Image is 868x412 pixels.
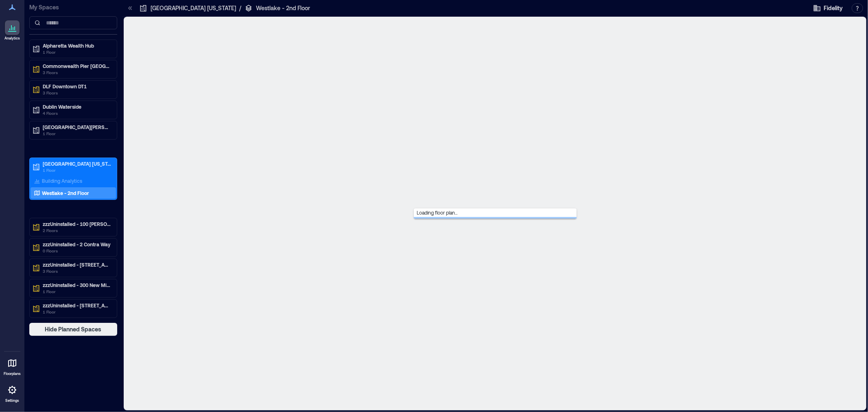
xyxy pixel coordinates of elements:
[5,398,19,403] p: Settings
[29,323,117,336] button: Hide Planned Spaces
[43,241,111,248] p: zzzUninstalled - 2 Contra Way
[151,4,236,12] p: [GEOGRAPHIC_DATA] [US_STATE]
[43,110,111,116] p: 4 Floors
[2,18,22,43] a: Analytics
[2,380,22,405] a: Settings
[4,36,20,41] p: Analytics
[43,167,111,173] p: 1 Floor
[29,3,117,11] p: My Spaces
[4,371,21,376] p: Floorplans
[43,124,111,130] p: [GEOGRAPHIC_DATA][PERSON_NAME]
[43,69,111,76] p: 3 Floors
[43,248,111,254] p: 0 Floors
[824,4,843,12] span: Fidelity
[43,63,111,69] p: Commonwealth Pier [GEOGRAPHIC_DATA]
[43,261,111,268] p: zzzUninstalled - [STREET_ADDRESS]
[45,325,102,333] span: Hide Planned Spaces
[43,288,111,295] p: 1 Floor
[43,302,111,309] p: zzzUninstalled - [STREET_ADDRESS][US_STATE]
[43,103,111,110] p: Dublin Waterside
[43,282,111,288] p: zzzUninstalled - 300 New Millennium
[43,83,111,90] p: DLF Downtown DT1
[239,4,241,12] p: /
[42,178,82,184] p: Building Analytics
[43,309,111,315] p: 1 Floor
[43,42,111,49] p: Alpharetta Wealth Hub
[43,90,111,96] p: 3 Floors
[1,353,23,379] a: Floorplans
[414,206,461,219] span: Loading floor plan...
[43,227,111,234] p: 2 Floors
[43,160,111,167] p: [GEOGRAPHIC_DATA] [US_STATE]
[43,130,111,137] p: 1 Floor
[42,190,89,196] p: Westlake - 2nd Floor
[43,49,111,55] p: 1 Floor
[43,221,111,227] p: zzzUninstalled - 100 [PERSON_NAME]
[811,2,845,15] button: Fidelity
[43,268,111,274] p: 3 Floors
[256,4,310,12] p: Westlake - 2nd Floor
